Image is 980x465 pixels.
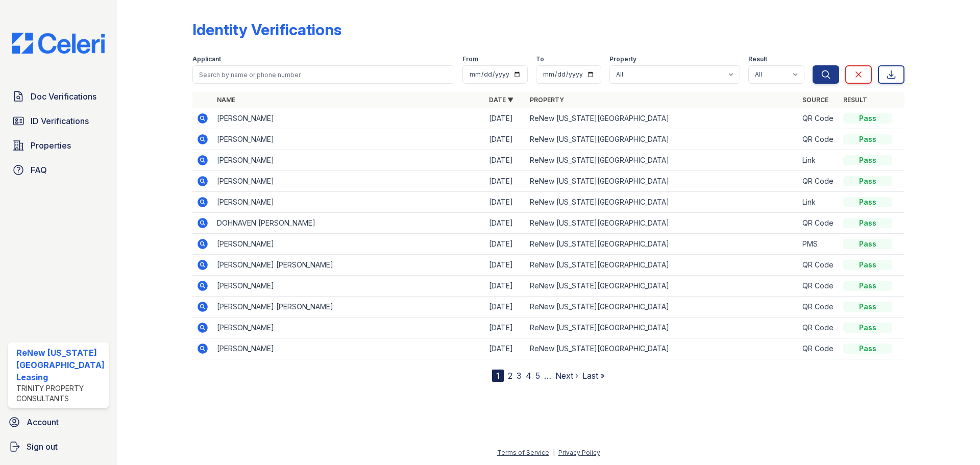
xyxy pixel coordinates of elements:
[798,171,839,192] td: QR Code
[526,129,798,150] td: ReNew [US_STATE][GEOGRAPHIC_DATA]
[802,96,828,104] a: Source
[798,338,839,359] td: QR Code
[16,347,105,383] div: ReNew [US_STATE][GEOGRAPHIC_DATA] Leasing
[213,150,485,171] td: [PERSON_NAME]
[497,449,549,456] a: Terms of Service
[798,317,839,338] td: QR Code
[535,371,540,381] a: 5
[485,297,526,317] td: [DATE]
[213,108,485,129] td: [PERSON_NAME]
[8,160,109,180] a: FAQ
[8,135,109,156] a: Properties
[16,383,105,404] div: Trinity Property Consultants
[530,96,564,104] a: Property
[217,96,235,104] a: Name
[843,155,892,165] div: Pass
[213,171,485,192] td: [PERSON_NAME]
[843,176,892,186] div: Pass
[213,276,485,297] td: [PERSON_NAME]
[213,338,485,359] td: [PERSON_NAME]
[485,213,526,234] td: [DATE]
[843,281,892,291] div: Pass
[485,171,526,192] td: [DATE]
[485,317,526,338] td: [DATE]
[526,192,798,213] td: ReNew [US_STATE][GEOGRAPHIC_DATA]
[485,108,526,129] td: [DATE]
[843,260,892,270] div: Pass
[27,416,59,428] span: Account
[843,239,892,249] div: Pass
[798,192,839,213] td: Link
[609,55,636,63] label: Property
[843,323,892,333] div: Pass
[213,297,485,317] td: [PERSON_NAME] [PERSON_NAME]
[798,129,839,150] td: QR Code
[4,33,113,54] img: CE_Logo_Blue-a8612792a0a2168367f1c8372b55b34899dd931a85d93a1a3d3e32e68fde9ad4.png
[582,371,605,381] a: Last »
[843,96,867,104] a: Result
[8,111,109,131] a: ID Verifications
[526,234,798,255] td: ReNew [US_STATE][GEOGRAPHIC_DATA]
[192,20,341,39] div: Identity Verifications
[526,317,798,338] td: ReNew [US_STATE][GEOGRAPHIC_DATA]
[843,113,892,124] div: Pass
[526,338,798,359] td: ReNew [US_STATE][GEOGRAPHIC_DATA]
[526,171,798,192] td: ReNew [US_STATE][GEOGRAPHIC_DATA]
[555,371,578,381] a: Next ›
[843,134,892,144] div: Pass
[192,65,454,84] input: Search by name or phone number
[544,370,551,382] span: …
[213,213,485,234] td: DOHNAVEN [PERSON_NAME]
[843,302,892,312] div: Pass
[31,164,47,176] span: FAQ
[485,150,526,171] td: [DATE]
[526,255,798,276] td: ReNew [US_STATE][GEOGRAPHIC_DATA]
[517,371,522,381] a: 3
[485,255,526,276] td: [DATE]
[31,115,89,127] span: ID Verifications
[526,213,798,234] td: ReNew [US_STATE][GEOGRAPHIC_DATA]
[798,276,839,297] td: QR Code
[485,338,526,359] td: [DATE]
[213,129,485,150] td: [PERSON_NAME]
[31,139,71,152] span: Properties
[213,255,485,276] td: [PERSON_NAME] [PERSON_NAME]
[843,197,892,207] div: Pass
[526,371,531,381] a: 4
[798,297,839,317] td: QR Code
[526,108,798,129] td: ReNew [US_STATE][GEOGRAPHIC_DATA]
[798,108,839,129] td: QR Code
[213,234,485,255] td: [PERSON_NAME]
[843,344,892,354] div: Pass
[485,129,526,150] td: [DATE]
[798,234,839,255] td: PMS
[485,234,526,255] td: [DATE]
[798,213,839,234] td: QR Code
[558,449,600,456] a: Privacy Policy
[526,150,798,171] td: ReNew [US_STATE][GEOGRAPHIC_DATA]
[462,55,478,63] label: From
[4,412,113,432] a: Account
[798,255,839,276] td: QR Code
[485,192,526,213] td: [DATE]
[31,90,96,103] span: Doc Verifications
[843,218,892,228] div: Pass
[798,150,839,171] td: Link
[508,371,512,381] a: 2
[485,276,526,297] td: [DATE]
[213,192,485,213] td: [PERSON_NAME]
[536,55,544,63] label: To
[8,86,109,107] a: Doc Verifications
[4,436,113,457] a: Sign out
[748,55,767,63] label: Result
[213,317,485,338] td: [PERSON_NAME]
[27,440,58,453] span: Sign out
[526,276,798,297] td: ReNew [US_STATE][GEOGRAPHIC_DATA]
[526,297,798,317] td: ReNew [US_STATE][GEOGRAPHIC_DATA]
[192,55,221,63] label: Applicant
[492,370,504,382] div: 1
[489,96,513,104] a: Date ▼
[553,449,555,456] div: |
